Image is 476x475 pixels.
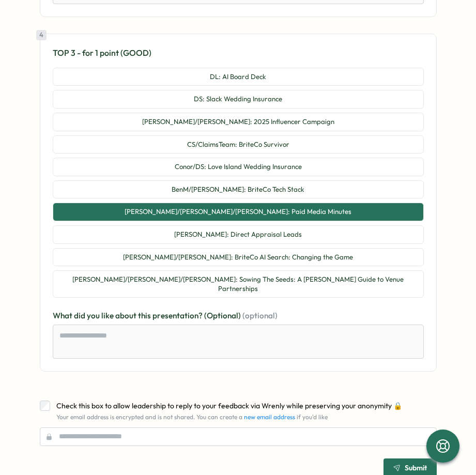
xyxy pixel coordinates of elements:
[405,464,427,471] span: Submit
[53,203,424,221] button: [PERSON_NAME]/[PERSON_NAME]/[PERSON_NAME]: Paid Media Minutes
[87,311,101,320] span: you
[56,413,328,421] span: Your email address is encrypted and is not shared. You can create a if you'd like
[101,311,115,320] span: like
[53,47,424,59] p: TOP 3 - for 1 point (GOOD)
[53,180,424,199] button: BenM/[PERSON_NAME]: BriteCo Tech Stack
[138,311,152,320] span: this
[74,311,87,320] span: did
[244,413,295,421] a: new email address
[152,311,204,320] span: presentation?
[53,311,74,320] span: What
[53,68,424,86] button: DL: AI Board Deck
[53,270,424,298] button: [PERSON_NAME]/[PERSON_NAME]/[PERSON_NAME]: Sowing The Seeds: A [PERSON_NAME] Guide to Venue Partn...
[242,311,278,320] span: (optional)
[36,30,47,40] div: 4
[53,225,424,244] button: [PERSON_NAME]: Direct Appraisal Leads
[53,90,424,109] button: DS: Slack Wedding Insurance
[56,401,402,410] span: Check this box to allow leadership to reply to your feedback via Wrenly while preserving your ano...
[53,135,424,154] button: CS/ClaimsTeam: BriteCo Survivor
[53,158,424,176] button: Conor/DS: Love Island Wedding Insurance
[204,311,242,320] span: (Optional)
[53,113,424,131] button: [PERSON_NAME]/[PERSON_NAME]: 2025 Influencer Campaign
[115,311,138,320] span: about
[53,248,424,267] button: [PERSON_NAME]/[PERSON_NAME]: BriteCo AI Search: Changing the Game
